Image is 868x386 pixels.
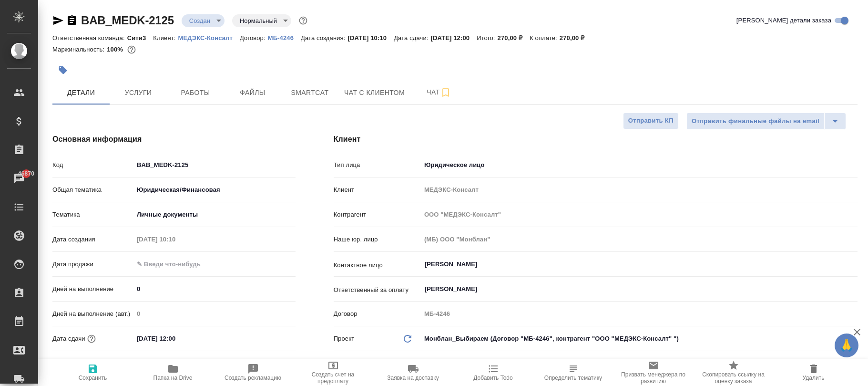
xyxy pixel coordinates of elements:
p: Контрагент [334,210,421,219]
p: Дата создания [52,235,133,244]
p: Контактное лицо [334,261,421,270]
p: 270,00 ₽ [498,34,530,42]
h4: Клиент [334,134,858,145]
p: [DATE] 10:10 [348,34,394,42]
p: Наше юр. лицо [334,235,421,244]
input: Пустое поле [421,208,858,221]
span: Отправить КП [628,115,674,126]
p: Общая тематика [52,185,133,195]
p: Тематика [52,210,133,219]
span: Работы [173,87,218,99]
span: [PERSON_NAME] детали заказа [736,16,831,25]
span: Детали [58,87,104,99]
span: Призвать менеджера по развитию [619,371,688,385]
button: Удалить [774,359,854,386]
a: BAB_MEDK-2125 [81,14,174,27]
p: Код [52,160,133,170]
span: Чат с клиентом [344,87,405,99]
p: Проект [334,334,355,344]
p: Клиент [334,185,421,195]
span: Создать рекламацию [225,375,281,381]
button: Скопировать ссылку на оценку заказа [694,359,774,386]
input: Пустое поле [421,183,858,197]
div: split button [686,113,846,130]
input: ✎ Введи что-нибудь [133,332,217,345]
p: [DATE] 12:00 [431,34,477,42]
input: Пустое поле [133,232,217,246]
button: Создать счет на предоплату [293,359,373,386]
span: Скопировать ссылку на оценку заказа [699,371,768,385]
p: МБ-4246 [268,34,301,42]
button: 🙏 [835,334,858,357]
span: Учитывать выходные [66,359,129,368]
span: Файлы [230,87,276,99]
div: Монблан_Выбираем (Договор "МБ-4246", контрагент "ООО "МЕДЭКС-Консалт" ") [421,331,858,347]
button: Добавить тэг [52,60,73,81]
div: Юридическая/Финансовая [133,182,296,198]
button: Создать рекламацию [213,359,293,386]
span: Заявка на доставку [387,375,439,381]
p: Тип лица [334,160,421,170]
p: Договор [334,309,421,319]
input: Пустое поле [133,307,296,321]
span: Создать счет на предоплату [299,371,368,385]
button: Нормальный [237,17,280,25]
span: 🙏 [838,335,855,355]
button: Выбери, если сб и вс нужно считать рабочими днями для выполнения заказа. [136,357,148,370]
button: Определить тематику [533,359,613,386]
input: Пустое поле [421,232,858,246]
p: Ответственный за оплату [334,285,421,295]
svg: Подписаться [440,87,451,98]
p: Дата создания: [301,34,347,42]
button: Призвать менеджера по развитию [613,359,694,386]
p: Дата сдачи: [394,34,430,42]
p: Дата сдачи [52,334,85,344]
p: Дата продажи [52,260,133,269]
input: ✎ Введи что-нибудь [133,257,217,271]
p: Договор: [240,34,268,42]
span: Папка на Drive [153,375,193,381]
span: 46870 [12,169,40,178]
button: Open [852,263,854,265]
button: 0.00 RUB; [125,43,138,56]
button: Папка на Drive [133,359,213,386]
div: Личные документы [133,207,296,223]
p: Ответственная команда: [52,34,127,42]
div: Создан [182,14,225,27]
span: Добавить Todo [473,375,512,381]
span: Smartcat [287,87,333,99]
p: К оплате: [530,34,560,42]
p: Маржинальность: [52,46,107,53]
input: ✎ Введи что-нибудь [133,158,296,172]
button: Скопировать ссылку [66,15,78,26]
button: Добавить Todo [453,359,533,386]
button: Open [852,288,854,290]
input: ✎ Введи что-нибудь [133,282,296,296]
h4: Основная информация [52,134,296,145]
button: Отправить финальные файлы на email [686,113,825,130]
button: Создан [186,17,213,25]
p: Итого: [477,34,497,42]
p: Клиент: [153,34,178,42]
input: Пустое поле [421,307,858,321]
button: Сохранить [53,359,133,386]
div: Юридическое лицо [421,157,858,173]
span: Сохранить [79,375,107,381]
a: МЕДЭКС-Консалт [178,33,240,42]
span: Определить тематику [544,375,602,381]
p: Сити3 [127,34,153,42]
button: Скопировать ссылку для ЯМессенджера [52,15,64,26]
button: Если добавить услуги и заполнить их объемом, то дата рассчитается автоматически [85,333,98,345]
p: Дней на выполнение [52,284,133,294]
div: Создан [232,14,291,27]
p: МЕДЭКС-Консалт [178,34,240,42]
span: Чат [416,86,462,98]
a: МБ-4246 [268,33,301,42]
button: Заявка на доставку [373,359,453,386]
a: 46870 [2,167,36,190]
span: Услуги [115,87,161,99]
button: Доп статусы указывают на важность/срочность заказа [297,14,309,27]
span: Удалить [803,375,825,381]
p: 270,00 ₽ [560,34,592,42]
button: Отправить КП [623,113,679,129]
